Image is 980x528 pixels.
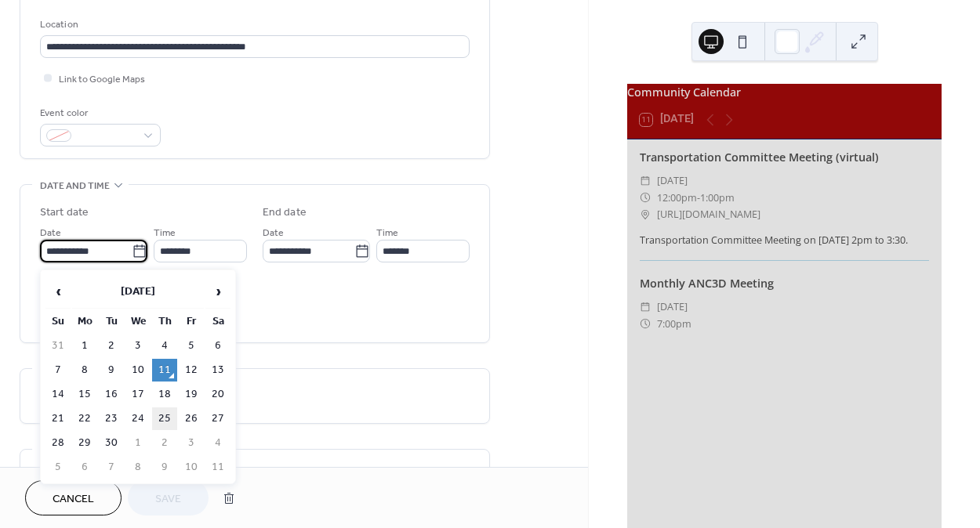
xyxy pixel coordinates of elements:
div: ​ [640,190,651,206]
td: 21 [45,407,71,430]
div: ​ [640,298,651,315]
span: Time [376,225,398,241]
td: 3 [125,335,151,357]
td: 27 [205,407,230,430]
td: 10 [179,456,204,479]
td: 12 [179,359,204,382]
div: Transportation Committee Meeting (virtual) [640,149,929,166]
td: 6 [72,456,97,479]
span: - [697,190,700,206]
td: 1 [72,335,97,357]
td: 6 [205,335,230,357]
td: 5 [45,456,71,479]
th: Tu [99,310,124,333]
div: End date [263,204,307,221]
span: 1:00pm [700,190,735,206]
td: 18 [152,383,177,406]
span: 7:00pm [657,316,691,332]
td: 23 [99,407,124,430]
td: 2 [152,432,177,454]
span: [DATE] [657,172,688,189]
div: Community Calendar [627,84,942,101]
div: ​ [640,172,651,189]
td: 11 [152,359,177,382]
td: 17 [125,383,151,406]
td: 11 [205,456,230,479]
td: 9 [99,359,124,382]
td: 8 [125,456,151,479]
span: [URL][DOMAIN_NAME] [657,206,760,222]
td: 8 [72,359,97,382]
th: Th [152,310,177,333]
span: Date and time [40,178,110,194]
td: 2 [99,335,124,357]
button: Cancel [25,480,122,515]
span: Time [154,225,176,241]
td: 24 [125,407,151,430]
span: ‹ [46,276,70,307]
span: Date [263,225,284,241]
div: Event color [40,105,158,121]
td: 10 [125,359,151,382]
td: 25 [152,407,177,430]
div: Start date [40,204,89,221]
td: 1 [125,432,151,454]
span: 12:00pm [657,190,697,206]
th: We [125,310,151,333]
div: Monthly ANC3D Meeting [640,275,929,292]
th: Sa [205,310,230,333]
div: Transportation Committee Meeting on [DATE] 2pm to 3:30. [640,233,929,248]
td: 4 [152,335,177,357]
div: ​ [640,316,651,332]
th: Su [45,310,71,333]
td: 4 [205,432,230,454]
td: 26 [179,407,204,430]
td: 19 [179,383,204,406]
td: 5 [179,335,204,357]
span: › [206,276,230,307]
span: Cancel [53,491,94,508]
td: 29 [72,432,97,454]
th: [DATE] [72,275,204,309]
td: 9 [152,456,177,479]
td: 15 [72,383,97,406]
td: 31 [45,335,71,357]
td: 30 [99,432,124,454]
div: ​ [640,206,651,222]
td: 14 [45,383,71,406]
div: Location [40,16,466,33]
td: 22 [72,407,97,430]
td: 7 [45,359,71,382]
td: 16 [99,383,124,406]
td: 20 [205,383,230,406]
span: Date [40,225,61,241]
th: Mo [72,310,97,333]
span: [DATE] [657,298,688,315]
td: 28 [45,432,71,454]
span: Link to Google Maps [59,71,145,88]
td: 3 [179,432,204,454]
th: Fr [179,310,204,333]
td: 13 [205,359,230,382]
td: 7 [99,456,124,479]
